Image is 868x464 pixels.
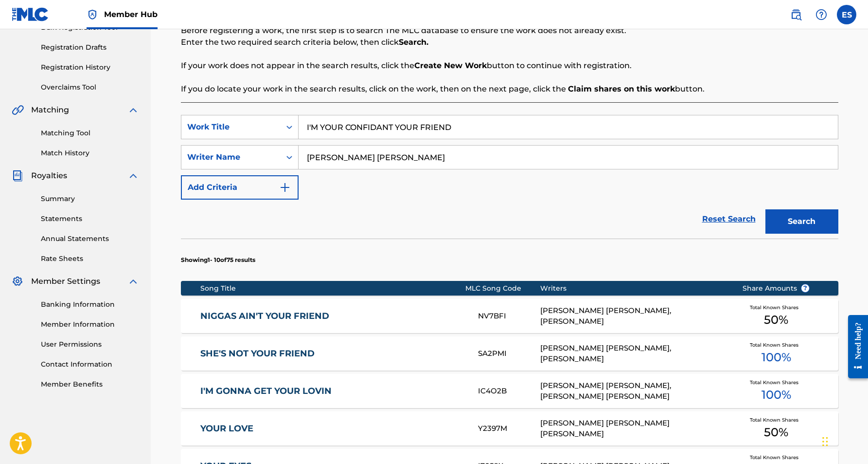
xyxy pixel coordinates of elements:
[540,305,727,327] div: [PERSON_NAME] [PERSON_NAME], [PERSON_NAME]
[540,283,727,294] div: Writers
[812,5,831,24] div: Help
[399,37,428,47] strong: Search.
[764,311,788,329] span: 50 %
[104,9,158,20] span: Member Hub
[41,128,139,138] a: Matching Tool
[187,151,275,163] div: Writer Name
[762,386,791,404] span: 100 %
[765,209,838,234] button: Search
[12,7,49,21] img: MLC Logo
[819,417,868,464] iframe: Chat Widget
[181,25,838,37] p: Before registering a work, the first step is to search The MLC database to ensure the work does n...
[41,339,139,350] a: User Permissions
[540,380,727,402] div: [PERSON_NAME] [PERSON_NAME], [PERSON_NAME] [PERSON_NAME]
[200,311,465,322] a: NIGGAS AIN'T YOUR FRIEND
[12,170,23,182] img: Royalties
[31,170,67,182] span: Royalties
[41,82,139,93] a: Overclaims Tool
[697,208,761,230] a: Reset Search
[790,9,802,20] img: search
[181,115,838,239] form: Search Form
[181,60,838,72] p: If your work does not appear in the search results, click the button to continue with registration.
[837,5,856,24] div: User Menu
[41,148,139,158] a: Match History
[181,83,838,95] p: If you do locate your work in the search results, click on the work, then on the next page, click...
[750,379,802,386] span: Total Known Shares
[87,9,98,20] img: Top Rightsholder
[465,283,540,294] div: MLC Song Code
[750,454,802,461] span: Total Known Shares
[127,276,139,287] img: expand
[815,9,827,20] img: help
[181,175,299,200] button: Add Criteria
[540,343,727,365] div: [PERSON_NAME] [PERSON_NAME], [PERSON_NAME]
[568,84,675,93] strong: Claim shares on this work
[801,284,809,292] span: ?
[279,182,291,193] img: 9d2ae6d4665cec9f34b9.svg
[41,379,139,390] a: Member Benefits
[12,276,23,287] img: Member Settings
[414,61,487,70] strong: Create New Work
[786,5,806,24] a: Public Search
[822,427,828,456] div: Drag
[127,104,139,116] img: expand
[478,386,540,397] div: IC4O2B
[41,62,139,73] a: Registration History
[12,104,24,116] img: Matching
[41,299,139,310] a: Banking Information
[181,256,255,264] p: Showing 1 - 10 of 75 results
[750,416,802,424] span: Total Known Shares
[200,386,465,397] a: I'M GONNA GET YOUR LOVIN
[41,359,139,370] a: Contact Information
[41,214,139,224] a: Statements
[127,170,139,182] img: expand
[41,194,139,204] a: Summary
[540,418,727,440] div: [PERSON_NAME] [PERSON_NAME] [PERSON_NAME]
[41,42,139,53] a: Registration Drafts
[750,341,802,349] span: Total Known Shares
[743,283,810,294] span: Share Amounts
[841,307,868,387] iframe: Resource Center
[187,121,275,133] div: Work Title
[200,423,465,434] a: YOUR LOVE
[762,349,791,366] span: 100 %
[31,104,69,116] span: Matching
[200,283,465,294] div: Song Title
[31,276,100,287] span: Member Settings
[478,423,540,434] div: Y2397M
[478,348,540,359] div: SA2PMI
[200,348,465,359] a: SHE'S NOT YOUR FRIEND
[41,319,139,330] a: Member Information
[181,37,838,48] p: Enter the two required search criteria below, then click
[478,311,540,322] div: NV7BFI
[764,424,788,441] span: 50 %
[41,234,139,244] a: Annual Statements
[41,254,139,264] a: Rate Sheets
[750,304,802,311] span: Total Known Shares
